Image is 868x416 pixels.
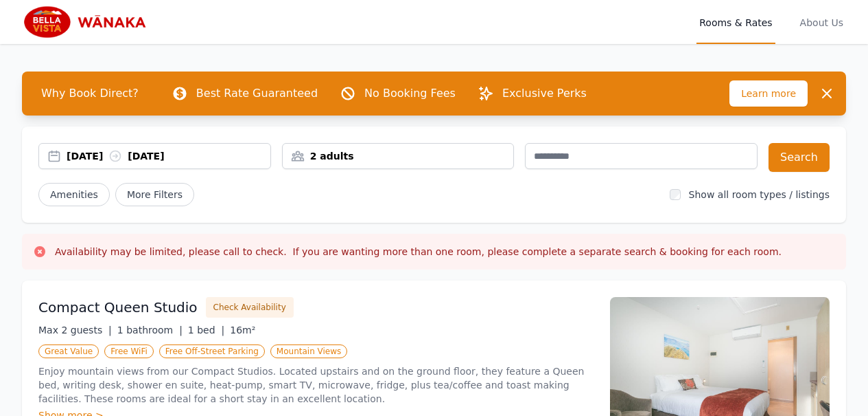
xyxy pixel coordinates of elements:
[30,80,150,107] span: Why Book Direct?
[67,149,270,163] div: [DATE] [DATE]
[38,344,99,358] span: Great Value
[38,364,594,406] p: Enjoy mountain views from our Compact Studios. Located upstairs and on the ground floor, they fea...
[230,325,255,336] span: 16m²
[55,245,782,259] h3: Availability may be limited, please call to check. If you are wanting more than one room, please ...
[283,149,514,163] div: 2 adults
[159,344,265,358] span: Free Off-Street Parking
[188,325,224,336] span: 1 bed |
[270,344,347,358] span: Mountain Views
[115,183,194,206] span: More Filters
[117,325,183,336] span: 1 bathroom |
[769,143,830,172] button: Search
[206,297,294,318] button: Check Availability
[729,80,808,107] span: Learn more
[22,6,154,39] img: Bella Vista Wanaka
[689,189,830,200] label: Show all room types / listings
[104,344,154,358] span: Free WiFi
[38,183,110,206] button: Amenities
[502,85,587,102] p: Exclusive Perks
[38,298,198,317] h3: Compact Queen Studio
[364,85,456,102] p: No Booking Fees
[196,85,318,102] p: Best Rate Guaranteed
[38,325,112,336] span: Max 2 guests |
